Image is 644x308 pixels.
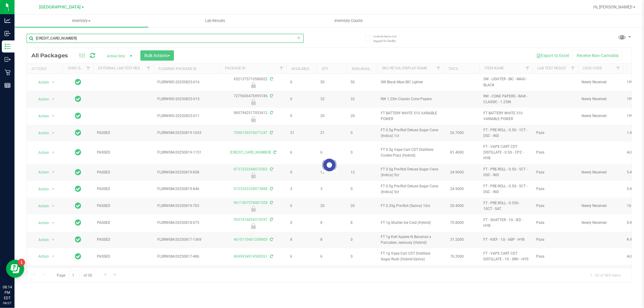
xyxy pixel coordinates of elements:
a: Inventory Counts [282,14,416,27]
span: Inventory Counts [327,18,371,24]
inline-svg: Reports [5,82,11,88]
iframe: Resource center unread badge [18,259,25,266]
span: Inventory [14,18,148,24]
span: Hi, [PERSON_NAME]! [593,5,633,9]
p: 08:14 PM EDT [3,284,12,301]
iframe: Resource center [6,260,24,278]
inline-svg: Inbound [5,30,11,37]
a: Lab Results [148,14,282,27]
inline-svg: Analytics [5,17,11,24]
input: Search Package ID, Item Name, SKU, Lot or Part Number... [27,34,304,43]
span: Clear [297,34,301,42]
span: Lab Results [197,18,233,24]
p: 08/27 [3,301,12,305]
span: Include items not tagged for facility [373,34,404,43]
inline-svg: Inventory [5,43,11,49]
a: Inventory [14,14,148,27]
span: [GEOGRAPHIC_DATA] [40,5,81,10]
inline-svg: Outbound [5,56,11,62]
inline-svg: Retail [5,69,11,75]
